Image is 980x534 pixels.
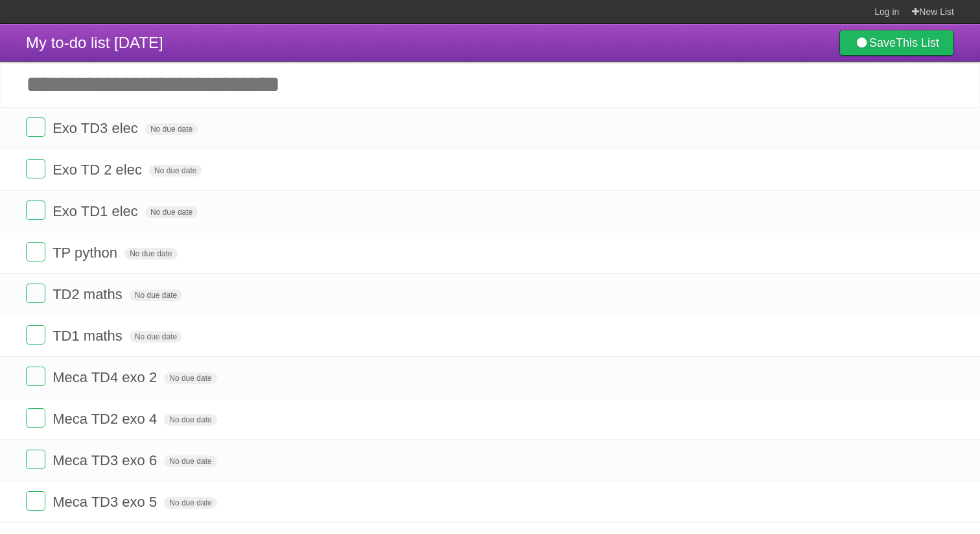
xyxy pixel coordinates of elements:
span: No due date [130,289,182,301]
b: This List [896,36,939,49]
label: Done [26,200,45,220]
span: No due date [164,455,216,467]
label: Done [26,450,45,469]
label: Done [26,159,45,178]
span: Meca TD3 exo 5 [52,494,160,510]
label: Done [26,117,45,137]
span: No due date [145,123,198,135]
span: My to-do list [DATE] [26,34,163,51]
span: No due date [124,248,177,260]
label: Done [26,325,45,345]
span: Meca TD3 exo 6 [52,452,160,468]
span: TD1 maths [52,328,126,344]
label: Done [26,242,45,261]
span: No due date [145,206,198,218]
span: No due date [164,414,216,426]
label: Done [26,408,45,428]
span: Exo TD 2 elec [52,162,145,178]
label: Done [26,284,45,303]
span: Meca TD4 exo 2 [52,369,160,385]
span: Exo TD1 elec [52,203,141,219]
span: No due date [149,165,202,176]
span: No due date [164,497,216,509]
label: Done [26,367,45,386]
span: Exo TD3 elec [52,120,141,136]
span: No due date [164,372,216,384]
label: Done [26,491,45,511]
a: SaveThis List [839,30,954,56]
span: TP python [52,245,121,261]
span: TD2 maths [52,286,126,302]
span: Meca TD2 exo 4 [52,411,160,427]
span: No due date [130,331,182,343]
